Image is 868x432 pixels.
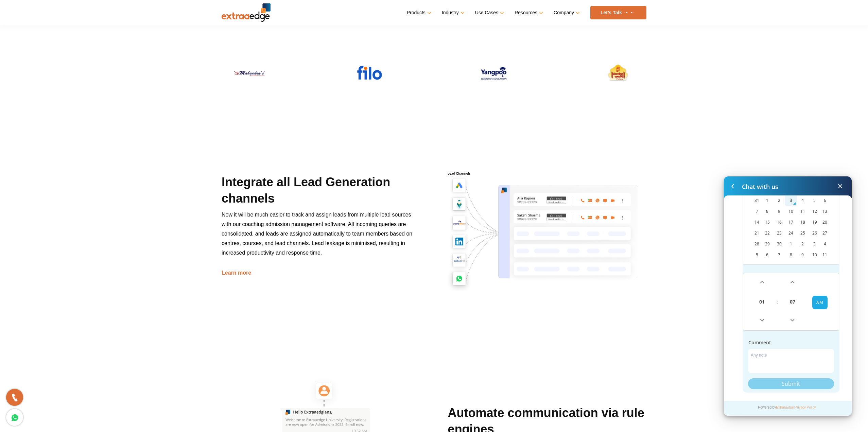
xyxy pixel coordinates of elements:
[785,249,797,260] td: 8
[797,228,809,239] td: 25
[762,228,774,239] td: 22
[762,195,774,206] td: 1
[762,239,774,249] td: 29
[590,6,646,19] a: Let’s Talk
[785,195,797,206] td: 3
[785,228,797,239] td: 24
[748,378,834,389] button: Submit
[759,315,765,328] a: Decrement Hour
[752,249,762,260] td: 5
[754,295,770,309] span: Pick Hour
[475,8,503,18] a: Use Cases
[758,400,818,416] div: Powered by |
[752,239,762,249] td: 28
[785,239,797,249] td: 1
[554,8,578,18] a: Company
[742,182,778,198] div: Chat with us
[812,296,828,309] button: AM
[789,315,796,328] a: Decrement Minute
[820,228,830,239] td: 27
[773,195,785,206] td: 2
[748,339,834,346] p: Comment
[809,239,820,249] td: 3
[762,249,774,260] td: 6
[809,249,820,260] td: 10
[797,195,809,206] td: 4
[820,249,830,260] td: 11
[809,195,820,206] td: 5
[809,217,820,228] td: 19
[797,206,809,217] td: 11
[222,175,390,205] b: Integrate all Lead Generation channels
[752,206,762,217] td: 7
[442,8,463,18] a: Industry
[820,217,830,228] td: 20
[762,217,774,228] td: 15
[773,239,785,249] td: 30
[820,206,830,217] td: 13
[795,405,816,409] a: Privacy Policy
[762,206,774,217] td: 8
[785,217,797,228] td: 17
[773,228,785,239] td: 23
[776,405,794,409] a: ExtraaEdge
[759,277,765,290] a: Increment Hour
[439,122,646,330] img: integrate-all-lead-channel
[785,206,797,217] td: 10
[797,217,809,228] td: 18
[773,249,785,260] td: 7
[752,228,762,239] td: 21
[407,8,430,18] a: Products
[752,217,762,228] td: 14
[809,228,820,239] td: 26
[820,239,830,249] td: 4
[773,217,785,228] td: 16
[789,277,796,290] a: Increment Minute
[797,239,809,249] td: 2
[222,270,251,276] a: Learn more
[773,206,785,217] td: 9
[748,349,834,373] textarea: Name*
[515,8,542,18] a: Resources
[797,249,809,260] td: 9
[785,295,800,309] span: Pick Minute
[752,195,762,206] td: 31
[776,292,779,311] td: :
[809,206,820,217] td: 12
[222,212,412,256] span: Now it will be much easier to track and assign leads from multiple lead sources with our coaching...
[820,195,830,206] td: 6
